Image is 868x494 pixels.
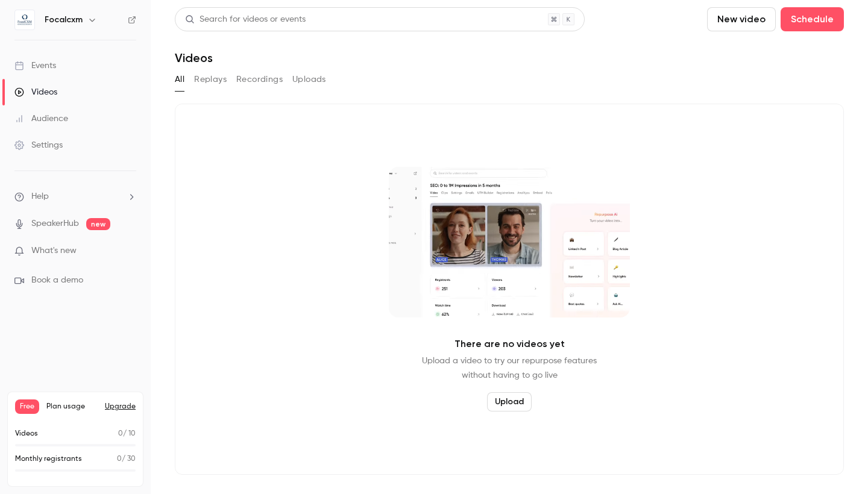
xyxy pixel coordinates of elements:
[14,86,57,98] div: Videos
[31,245,77,257] span: What's new
[454,337,565,351] p: There are no videos yet
[14,60,56,72] div: Events
[105,402,136,411] button: Upgrade
[15,454,82,464] p: Monthly registrants
[117,454,136,464] p: / 30
[175,70,184,89] button: All
[487,392,532,411] button: Upload
[14,190,136,203] li: help-dropdown-opener
[14,113,68,125] div: Audience
[31,190,49,203] span: Help
[185,13,306,26] div: Search for videos or events
[422,354,597,383] p: Upload a video to try our repurpose features without having to go live
[236,70,283,89] button: Recordings
[781,7,844,31] button: Schedule
[707,7,776,31] button: New video
[117,455,122,463] span: 0
[194,70,227,89] button: Replays
[175,7,844,487] section: Videos
[15,399,39,414] span: Free
[31,217,79,230] a: SpeakerHub
[118,430,123,437] span: 0
[45,14,83,26] h6: Focalcxm
[15,428,38,439] p: Videos
[175,51,213,65] h1: Videos
[86,218,110,230] span: new
[46,402,98,411] span: Plan usage
[31,274,83,287] span: Book a demo
[15,10,34,30] img: Focalcxm
[122,246,136,257] iframe: Noticeable Trigger
[14,139,63,151] div: Settings
[118,428,136,439] p: / 10
[292,70,326,89] button: Uploads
